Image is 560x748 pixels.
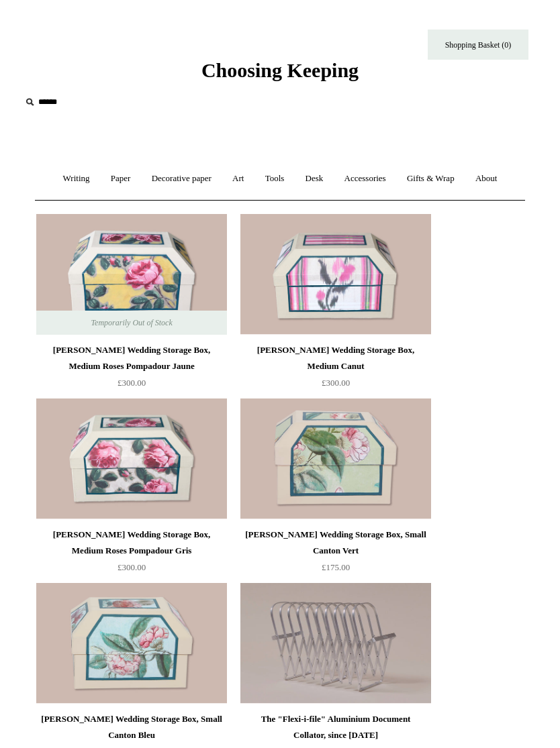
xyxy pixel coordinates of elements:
a: Paper [101,161,140,197]
a: [PERSON_NAME] Wedding Storage Box, Medium Roses Pompadour Jaune £300.00 [36,342,227,397]
span: Choosing Keeping [201,59,359,81]
a: [PERSON_NAME] Wedding Storage Box, Medium Roses Pompadour Gris £300.00 [36,527,227,582]
a: Antoinette Poisson Wedding Storage Box, Medium Roses Pompadour Jaune Antoinette Poisson Wedding S... [36,214,227,335]
div: [PERSON_NAME] Wedding Storage Box, Medium Roses Pompadour Gris [40,527,224,559]
a: Antoinette Poisson Wedding Storage Box, Medium Roses Pompadour Gris Antoinette Poisson Wedding St... [36,398,227,519]
a: Gifts & Wrap [398,161,464,197]
img: Antoinette Poisson Wedding Storage Box, Medium Roses Pompadour Gris [36,398,227,519]
a: Shopping Basket (0) [428,30,528,60]
a: Antoinette Poisson Wedding Storage Box, Medium Canut Antoinette Poisson Wedding Storage Box, Medi... [240,214,431,335]
img: Antoinette Poisson Wedding Storage Box, Small Canton Vert [240,398,431,519]
a: Choosing Keeping [201,70,359,79]
a: Desk [296,161,333,197]
a: Writing [54,161,99,197]
span: £175.00 [322,562,350,572]
a: About [466,161,507,197]
span: £300.00 [322,378,350,388]
img: The "Flexi-i-file" Aluminium Document Collator, since 1941 [240,583,431,704]
span: £300.00 [118,378,146,388]
img: Antoinette Poisson Wedding Storage Box, Medium Canut [240,214,431,335]
div: [PERSON_NAME] Wedding Storage Box, Small Canton Vert [244,527,428,559]
img: Antoinette Poisson Wedding Storage Box, Medium Roses Pompadour Jaune [36,214,227,335]
div: The "Flexi-i-file" Aluminium Document Collator, since [DATE] [244,711,428,743]
a: Antoinette Poisson Wedding Storage Box, Small Canton Bleu Antoinette Poisson Wedding Storage Box,... [36,583,227,704]
a: Accessories [335,161,395,197]
a: Antoinette Poisson Wedding Storage Box, Small Canton Vert Antoinette Poisson Wedding Storage Box,... [240,398,431,519]
div: [PERSON_NAME] Wedding Storage Box, Medium Canut [244,342,428,374]
a: Decorative paper [142,161,221,197]
span: Temporarily Out of Stock [77,311,185,335]
span: £300.00 [118,562,146,572]
a: Tools [256,161,294,197]
div: [PERSON_NAME] Wedding Storage Box, Medium Roses Pompadour Jaune [40,342,224,374]
div: [PERSON_NAME] Wedding Storage Box, Small Canton Bleu [40,711,224,743]
a: The "Flexi-i-file" Aluminium Document Collator, since 1941 The "Flexi-i-file" Aluminium Document ... [240,583,431,704]
img: Antoinette Poisson Wedding Storage Box, Small Canton Bleu [36,583,227,704]
a: [PERSON_NAME] Wedding Storage Box, Small Canton Vert £175.00 [240,527,431,582]
a: [PERSON_NAME] Wedding Storage Box, Medium Canut £300.00 [240,342,431,397]
a: Art [223,161,253,197]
